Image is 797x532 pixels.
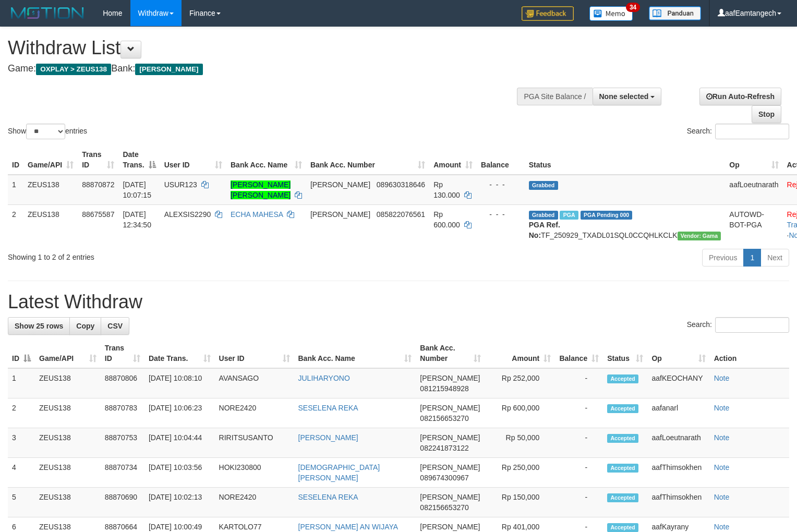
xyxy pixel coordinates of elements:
th: ID [8,145,23,175]
span: [PERSON_NAME] [420,404,480,412]
span: [PERSON_NAME] [420,463,480,471]
td: [DATE] 10:04:44 [144,428,215,458]
th: Action [710,338,789,368]
span: Rp 130.000 [433,180,460,199]
b: PGA Ref. No: [529,221,560,239]
div: PGA Site Balance / [517,88,592,105]
span: Copy [76,322,94,330]
td: ZEUS138 [35,398,101,428]
td: - [555,428,603,458]
td: - [555,488,603,517]
span: [PERSON_NAME] [420,523,480,531]
td: aafLoeutnarath [725,175,782,205]
td: ZEUS138 [35,458,101,488]
span: [PERSON_NAME] [420,374,480,382]
span: [DATE] 10:07:15 [123,180,151,199]
a: Note [714,374,730,382]
td: [DATE] 10:06:23 [144,398,215,428]
th: Status: activate to sort column ascending [603,338,647,368]
td: aafKEOCHANY [647,368,709,398]
td: - [555,398,603,428]
span: Accepted [607,374,638,383]
td: ZEUS138 [23,175,78,205]
span: OXPLAY > ZEUS138 [36,64,111,75]
span: Accepted [607,464,638,473]
th: Amount: activate to sort column ascending [485,338,555,368]
td: aafLoeutnarath [647,428,709,458]
span: Accepted [607,434,638,443]
td: 88870690 [101,488,144,517]
td: NORE2420 [215,488,294,517]
td: RIRITSUSANTO [215,428,294,458]
td: Rp 150,000 [485,488,555,517]
th: Balance: activate to sort column ascending [555,338,603,368]
td: AUTOWD-BOT-PGA [725,204,782,245]
h1: Latest Withdraw [8,292,789,312]
span: Accepted [607,493,638,502]
span: CSV [107,322,123,330]
td: 5 [8,488,35,517]
span: Grabbed [529,211,558,220]
a: Show 25 rows [8,317,70,335]
span: Accepted [607,404,638,413]
a: [DEMOGRAPHIC_DATA][PERSON_NAME] [298,463,380,482]
th: Game/API: activate to sort column ascending [23,145,78,175]
th: Trans ID: activate to sort column ascending [101,338,144,368]
a: [PERSON_NAME] [PERSON_NAME] [231,180,291,199]
span: Accepted [607,523,638,532]
span: Copy 085822076561 to clipboard [377,210,425,219]
td: 1 [8,368,35,398]
td: 1 [8,175,23,205]
div: - - - [481,209,521,220]
span: Copy 089630318646 to clipboard [377,180,425,189]
a: SESELENA REKA [298,493,358,501]
img: Feedback.jpg [522,6,574,21]
th: Bank Acc. Number: activate to sort column ascending [416,338,485,368]
td: 3 [8,428,35,458]
td: 2 [8,204,23,245]
th: Trans ID: activate to sort column ascending [78,145,118,175]
td: 88870783 [101,398,144,428]
a: Note [714,463,730,471]
th: Balance [477,145,525,175]
a: Next [760,249,789,267]
th: ID: activate to sort column descending [8,338,35,368]
td: AVANSAGO [215,368,294,398]
img: panduan.png [649,6,701,20]
span: Vendor URL: https://trx31.1velocity.biz [678,232,721,240]
span: Rp 600.000 [433,210,460,229]
label: Show entries [8,124,87,139]
a: Note [714,404,730,412]
span: [DATE] 12:34:50 [123,210,151,229]
td: ZEUS138 [35,488,101,517]
span: Copy 082156653270 to clipboard [420,414,468,422]
td: aafThimsokhen [647,458,709,488]
a: Copy [69,317,101,335]
td: Rp 252,000 [485,368,555,398]
a: JULIHARYONO [298,374,350,382]
img: MOTION_logo.png [8,5,87,21]
span: Show 25 rows [15,322,63,330]
td: Rp 600,000 [485,398,555,428]
a: 1 [743,249,761,267]
span: [PERSON_NAME] [310,180,370,189]
a: ECHA MAHESA [231,210,283,219]
div: Showing 1 to 2 of 2 entries [8,248,324,262]
a: [PERSON_NAME] AN WIJAYA [298,523,399,531]
th: Bank Acc. Number: activate to sort column ascending [306,145,429,175]
label: Search: [687,124,789,139]
span: [PERSON_NAME] [310,210,370,219]
td: - [555,368,603,398]
span: Copy 089674300967 to clipboard [420,474,468,482]
span: Marked by aafpengsreynich [560,211,578,220]
th: Bank Acc. Name: activate to sort column ascending [226,145,306,175]
h4: Game: Bank: [8,64,521,74]
th: Op: activate to sort column ascending [725,145,782,175]
span: [PERSON_NAME] [135,64,202,75]
a: [PERSON_NAME] [298,433,358,442]
span: 88675587 [82,210,114,219]
span: Grabbed [529,181,558,190]
th: Game/API: activate to sort column ascending [35,338,101,368]
td: Rp 50,000 [485,428,555,458]
td: aafanarl [647,398,709,428]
